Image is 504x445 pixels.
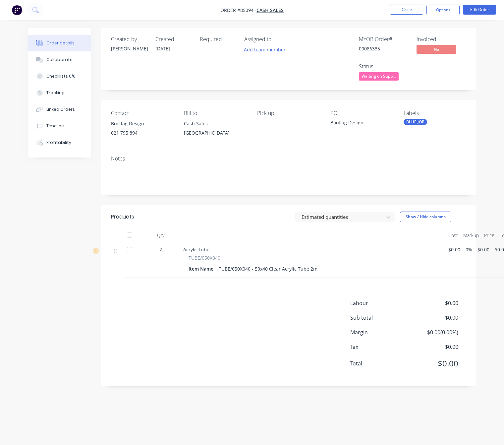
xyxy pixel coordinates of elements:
div: Products [111,213,134,221]
div: Assigned to [244,36,310,42]
div: [GEOGRAPHIC_DATA], [184,128,247,138]
button: Tracking [28,85,91,101]
div: BLUE JOB [404,119,427,125]
span: Order #85094 - [220,7,256,13]
div: Created by [111,36,147,42]
div: Pick up [257,110,320,116]
div: TUBE/050X040 - 50x40 Clear Acrylic Tube 2m [216,264,320,274]
div: Bootlag Design021 795 894 [111,119,174,140]
button: Add team member [244,45,289,54]
span: Acrylic tube [183,246,209,253]
div: PO [330,110,393,116]
div: Linked Orders [46,106,75,112]
button: Profitability [28,134,91,151]
div: Notes [111,156,466,162]
div: Tracking [46,90,65,96]
span: $0.00 [477,246,489,253]
div: Required [200,36,236,42]
div: Cash Sales[GEOGRAPHIC_DATA], [184,119,247,140]
span: Labour [350,299,409,307]
div: Profitability [46,140,71,146]
div: Bootlag Design [111,119,174,128]
div: Markup [461,229,481,242]
span: 0% [466,246,472,253]
span: 2 [159,246,162,253]
div: Qty [141,229,181,242]
span: No [417,45,456,53]
span: $0.00 [409,357,458,369]
span: $0.00 [448,246,460,253]
button: Show / Hide columns [400,212,451,222]
div: Status [359,63,409,70]
div: Timeline [46,123,64,129]
button: Linked Orders [28,101,91,118]
div: Cash Sales [184,119,247,128]
div: Collaborate [46,57,73,63]
span: Margin [350,328,409,336]
button: Timeline [28,118,91,134]
span: Tax [350,343,409,351]
button: Add team member [240,45,289,54]
button: Order details [28,35,91,51]
div: Labels [404,110,466,116]
div: Checklists 0/0 [46,73,76,79]
div: Item Name [189,264,216,274]
div: Bootlag Design [330,119,393,128]
div: 021 795 894 [111,128,174,138]
div: Created [155,36,192,42]
button: Waiting on Supp... [359,72,399,82]
span: $0.00 [409,314,458,322]
div: Contact [111,110,174,116]
span: TUBE/050X040 [189,254,220,261]
div: Bill to [184,110,247,116]
button: Options [426,5,460,15]
div: MYOB Order # [359,36,409,42]
button: Checklists 0/0 [28,68,91,85]
a: Cash Sales [256,7,284,13]
div: Invoiced [417,36,466,42]
span: Total [350,359,409,367]
span: $0.00 ( 0.00 %) [409,328,458,336]
span: [DATE] [155,45,170,52]
div: Cost [446,229,461,242]
div: Price [481,229,497,242]
button: Close [390,5,423,15]
span: Sub total [350,314,409,322]
span: Waiting on Supp... [359,72,399,81]
div: 00086335 [359,45,409,52]
img: Factory [12,5,22,15]
div: Order details [46,40,75,46]
button: Collaborate [28,51,91,68]
button: Edit Order [463,5,496,15]
div: [PERSON_NAME] [111,45,147,52]
span: $0.00 [409,299,458,307]
span: $0.00 [409,343,458,351]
